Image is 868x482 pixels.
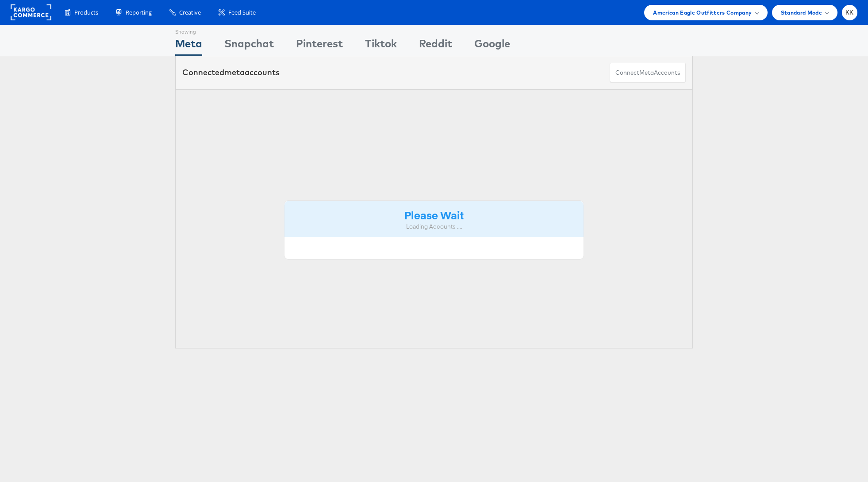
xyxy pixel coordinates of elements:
[74,8,98,17] span: Products
[296,36,343,56] div: Pinterest
[419,36,452,56] div: Reddit
[653,8,752,17] span: American Eagle Outfitters Company
[224,36,274,56] div: Snapchat
[365,36,397,56] div: Tiktok
[781,8,822,17] span: Standard Mode
[639,69,654,77] span: meta
[228,8,256,17] span: Feed Suite
[404,207,464,222] strong: Please Wait
[845,10,854,15] span: KK
[610,63,686,83] button: ConnectmetaAccounts
[291,222,577,231] div: Loading Accounts ....
[179,8,201,17] span: Creative
[175,36,202,56] div: Meta
[126,8,152,17] span: Reporting
[224,67,245,77] span: meta
[182,67,280,78] div: Connected accounts
[175,25,202,36] div: Showing
[474,36,510,56] div: Google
